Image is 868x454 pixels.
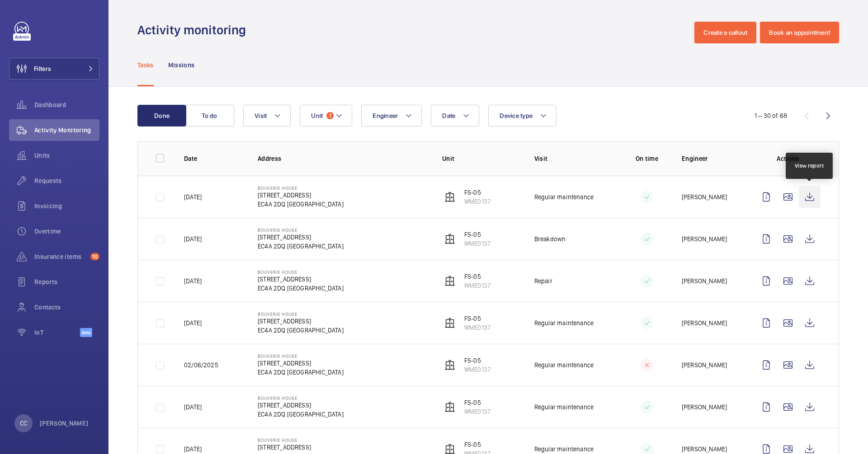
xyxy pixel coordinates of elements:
span: Engineer [373,112,398,119]
button: Date [431,105,479,126]
p: Regular maintenance [534,445,594,454]
span: Device type [500,112,533,119]
img: elevator.svg [444,234,455,244]
span: Dashboard [34,100,99,109]
p: FS-05 [464,188,491,197]
p: [STREET_ADDRESS] [258,443,344,452]
p: [DATE] [184,445,202,454]
p: FS-05 [464,398,491,407]
img: elevator.svg [444,402,455,412]
p: FS-05 [464,440,491,449]
span: Activity Monitoring [34,126,99,135]
p: [DATE] [184,403,202,412]
p: EC4A 2DQ [GEOGRAPHIC_DATA] [258,410,344,419]
div: 1 – 30 of 68 [755,111,787,120]
p: Bouverie House [258,227,344,233]
p: EC4A 2DQ [GEOGRAPHIC_DATA] [258,284,344,293]
p: Tasks [137,61,154,70]
p: Bouverie House [258,437,344,443]
p: [DATE] [184,318,202,328]
p: Bouverie House [258,185,344,191]
p: WME0137 [464,281,491,290]
p: WME0137 [464,197,491,206]
p: EC4A 2DQ [GEOGRAPHIC_DATA] [258,200,344,209]
p: [PERSON_NAME] [682,276,727,286]
span: Contacts [34,303,99,312]
img: elevator.svg [444,318,455,328]
p: [DATE] [184,234,202,243]
p: WME0137 [464,365,491,374]
p: [PERSON_NAME] [682,360,727,370]
p: [STREET_ADDRESS] [258,233,344,242]
p: EC4A 2DQ [GEOGRAPHIC_DATA] [258,326,344,335]
p: On time [627,154,667,163]
p: 02/06/2025 [184,360,218,370]
span: Filters [34,64,51,73]
button: Unit1 [300,105,352,126]
p: [PERSON_NAME] [682,234,727,243]
span: 10 [90,253,99,260]
p: Bouverie House [258,311,344,317]
span: Unit [311,112,323,119]
span: Insurance items [34,252,87,261]
span: Beta [80,328,92,337]
button: Engineer [361,105,422,126]
span: Date [442,112,455,119]
p: Engineer [682,154,741,163]
div: View report [795,162,824,170]
p: FS-05 [464,272,491,281]
p: [DATE] [184,192,202,201]
p: [DATE] [184,276,202,286]
p: Breakdown [534,234,566,243]
p: [PERSON_NAME] [682,445,727,454]
p: Repair [534,276,552,286]
img: elevator.svg [444,360,455,370]
p: WME0137 [464,239,491,248]
span: 1 [326,112,334,119]
span: Invoicing [34,201,99,211]
p: Bouverie House [258,395,344,401]
p: Bouverie House [258,269,344,275]
button: Visit [243,105,291,126]
p: Regular maintenance [534,192,594,201]
p: [STREET_ADDRESS] [258,401,344,410]
p: FS-05 [464,356,491,365]
p: EC4A 2DQ [GEOGRAPHIC_DATA] [258,242,344,251]
p: [PERSON_NAME] [682,403,727,412]
p: EC4A 2DQ [GEOGRAPHIC_DATA] [258,368,344,377]
img: elevator.svg [444,276,455,286]
p: WME0137 [464,323,491,332]
p: FS-05 [464,230,491,239]
button: Book an appointment [760,22,839,43]
p: FS-05 [464,314,491,323]
p: Actions [755,154,821,163]
p: Visit [534,154,612,163]
span: Visit [255,112,267,119]
button: Filters [9,58,99,80]
img: elevator.svg [444,192,455,202]
p: Bouverie House [258,353,344,359]
p: CC [20,419,27,428]
p: WME0137 [464,407,491,416]
button: Done [137,105,186,126]
p: [PERSON_NAME] [682,192,727,201]
p: Regular maintenance [534,318,594,328]
p: [PERSON_NAME] [40,419,89,428]
p: Regular maintenance [534,360,594,370]
p: [STREET_ADDRESS] [258,191,344,200]
h1: Activity monitoring [137,22,251,38]
span: Overtime [34,227,99,236]
p: [STREET_ADDRESS] [258,275,344,284]
span: Reports [34,277,99,286]
p: [PERSON_NAME] [682,318,727,328]
span: Units [34,151,99,160]
p: Missions [168,61,195,70]
p: Regular maintenance [534,403,594,412]
p: Unit [442,154,520,163]
p: [STREET_ADDRESS] [258,317,344,326]
span: IoT [34,328,80,337]
button: To do [185,105,234,126]
p: [STREET_ADDRESS] [258,359,344,368]
button: Create a callout [694,22,756,43]
p: Address [258,154,428,163]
